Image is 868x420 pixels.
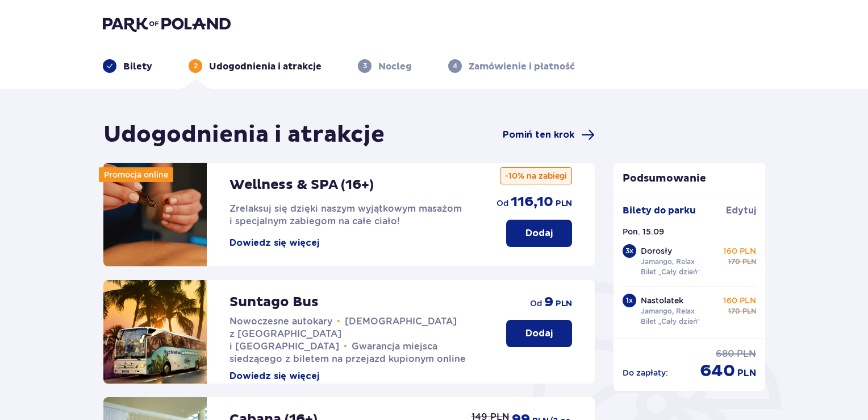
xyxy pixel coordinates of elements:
img: attraction [103,280,207,384]
p: Bilety [123,60,152,73]
span: • [337,316,340,327]
p: PLN [742,306,756,316]
a: Edytuj [726,204,756,217]
p: Podsumowanie [614,172,766,186]
span: Zrelaksuj się dzięki naszym wyjątkowym masażom i specjalnym zabiegom na całe ciało! [229,203,462,227]
p: Bilety do parku [623,204,696,217]
p: 9 [544,294,553,311]
span: Nowoczesne autokary [229,316,332,327]
p: Wellness & SPA (16+) [229,176,374,193]
p: Dorosły [641,245,672,257]
p: 2 [194,61,198,71]
p: 4 [453,61,457,71]
p: PLN [737,367,756,380]
img: Park of Poland logo [103,16,231,32]
button: Dowiedz się więcej [229,237,319,249]
p: -10% na zabiegi [500,167,572,184]
p: PLN [737,348,756,360]
p: 3 [363,61,367,71]
div: 3 x [623,244,636,258]
p: Udogodnienia i atrakcje [209,60,322,73]
p: 116,10 [511,193,553,211]
p: 680 [716,348,735,360]
p: od [530,298,542,309]
p: 160 PLN [723,295,756,306]
p: Nastolatek [641,295,683,306]
h1: Udogodnienia i atrakcje [103,121,385,149]
p: PLN [742,257,756,267]
p: od [496,197,508,209]
p: PLN [556,198,572,209]
p: 160 PLN [723,245,756,257]
p: Jamango, Relax [641,257,695,267]
p: Dodaj [525,227,553,240]
p: Jamango, Relax [641,306,695,316]
p: 170 [728,257,740,267]
span: [DEMOGRAPHIC_DATA] z [GEOGRAPHIC_DATA] i [GEOGRAPHIC_DATA] [229,316,457,352]
button: Dodaj [506,220,572,247]
p: Zamówienie i płatność [469,60,575,73]
button: Dowiedz się więcej [229,370,319,382]
img: attraction [103,163,207,266]
p: 640 [700,360,735,382]
p: PLN [556,298,572,310]
p: Bilet „Cały dzień” [641,267,700,277]
span: Pomiń ten krok [503,129,574,141]
div: 1 x [623,294,636,307]
p: Dodaj [525,327,553,340]
a: Pomiń ten krok [503,128,595,142]
p: Do zapłaty : [623,367,668,378]
p: Suntago Bus [229,294,319,311]
p: 170 [728,306,740,316]
p: Pon. 15.09 [623,226,664,237]
span: • [344,341,347,352]
p: Nocleg [378,60,412,73]
div: Promocja online [99,167,173,182]
p: Bilet „Cały dzień” [641,316,700,327]
button: Dodaj [506,320,572,347]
